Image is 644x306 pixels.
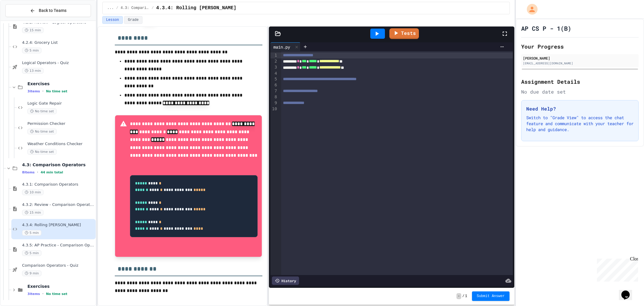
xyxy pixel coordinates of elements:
[156,4,236,12] span: 4.3.4: Rolling Evens
[22,243,95,248] span: 4.3.5: AP Practice - Comparison Operators
[521,2,539,16] div: My Account
[22,250,41,256] span: 5 min
[270,71,278,77] div: 4
[5,4,91,17] button: Back to Teams
[22,189,44,195] span: 10 min
[270,106,278,112] div: 10
[22,162,95,167] span: 4.3: Comparison Operators
[521,88,639,95] div: No due date set
[27,142,95,147] span: Weather Conditions Checker
[270,58,278,64] div: 2
[270,88,278,94] div: 7
[116,6,118,10] span: /
[523,55,637,61] div: [PERSON_NAME]
[107,6,114,10] span: ...
[523,61,637,66] div: [EMAIL_ADDRESS][DOMAIN_NAME]
[22,48,41,53] span: 5 min
[22,170,35,174] span: 8 items
[152,6,154,10] span: /
[270,82,278,88] div: 6
[102,16,123,24] button: Lesson
[465,294,467,299] span: 1
[270,76,278,82] div: 5
[526,105,634,112] h3: Need Help?
[27,108,57,114] span: No time set
[270,94,278,100] div: 8
[270,52,278,58] div: 1
[462,294,465,299] span: /
[27,81,95,86] span: Exercises
[39,7,66,14] span: Back to Teams
[22,60,95,66] span: Logical Operators - Quiz
[270,100,278,106] div: 9
[477,294,505,299] span: Submit Answer
[27,89,40,93] span: 3 items
[27,101,95,106] span: Logic Gate Repair
[22,27,44,33] span: 15 min
[472,291,510,301] button: Submit Answer
[595,256,638,282] iframe: chat widget
[22,263,95,268] span: Comparison Operators - Quiz
[42,89,44,94] span: •
[22,40,95,45] span: 4.2.4: Grocery List
[619,282,638,300] iframe: chat widget
[22,182,95,187] span: 4.3.1: Comparison Operators
[270,64,278,70] div: 3
[456,293,461,299] span: -
[22,223,95,228] span: 4.3.4: Rolling [PERSON_NAME]
[42,291,44,296] span: •
[22,271,41,276] span: 9 min
[521,24,571,32] h1: AP CS P - 1(B)
[272,277,299,285] div: History
[22,210,44,215] span: 15 min
[46,292,67,296] span: No time set
[41,170,63,174] span: 44 min total
[27,284,95,289] span: Exercises
[22,202,95,207] span: 4.3.2: Review - Comparison Operators
[270,42,301,51] div: main.py
[27,121,95,126] span: Permission Checker
[27,149,57,155] span: No time set
[389,28,419,39] a: Tests
[521,77,639,86] h2: Assignment Details
[37,170,38,175] span: •
[46,89,67,93] span: No time set
[124,16,143,24] button: Grade
[22,230,41,236] span: 5 min
[526,115,634,133] p: Switch to "Grade View" to access the chat feature and communicate with your teacher for help and ...
[121,6,149,10] span: 4.3: Comparison Operators
[270,44,293,50] div: main.py
[27,129,57,134] span: No time set
[22,68,44,74] span: 13 min
[2,2,41,38] div: Chat with us now!Close
[521,42,639,51] h2: Your Progress
[27,292,40,296] span: 3 items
